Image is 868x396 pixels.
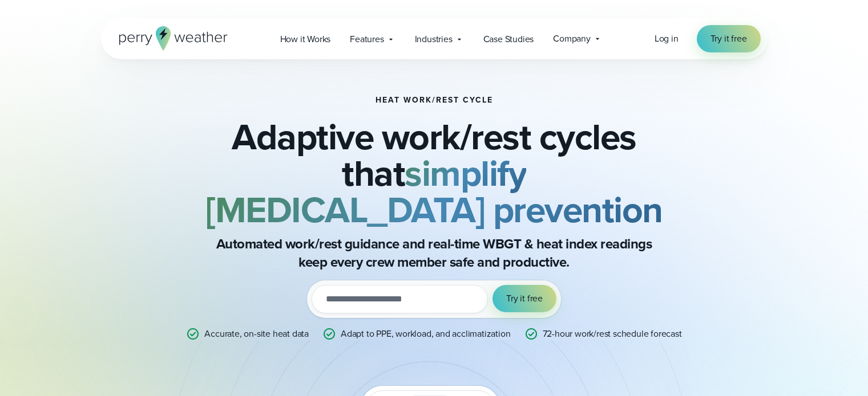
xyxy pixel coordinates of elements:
span: Log in [655,32,679,45]
h1: HEAT WORK/REST CYCLE [376,96,493,105]
a: Case Studies [474,27,544,51]
p: Accurate, on-site heat data [204,327,309,341]
span: Case Studies [483,32,534,46]
span: Company [553,32,591,46]
h2: Adaptive work/rest cycles that [158,119,710,228]
a: Try it free [697,25,761,52]
span: Try it free [710,32,747,46]
span: Industries [415,32,453,46]
a: Log in [655,32,679,46]
span: How it Works [280,32,331,46]
span: Try it free [506,292,543,305]
span: Features [350,32,383,46]
a: How it Works [271,27,341,51]
p: Adapt to PPE, workload, and acclimatization [341,327,510,341]
strong: simplify [MEDICAL_DATA] prevention [205,146,663,236]
button: Try it free [492,285,556,312]
p: Automated work/rest guidance and real-time WBGT & heat index readings keep every crew member safe... [206,235,663,271]
p: 72-hour work/rest schedule forecast [543,327,682,341]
